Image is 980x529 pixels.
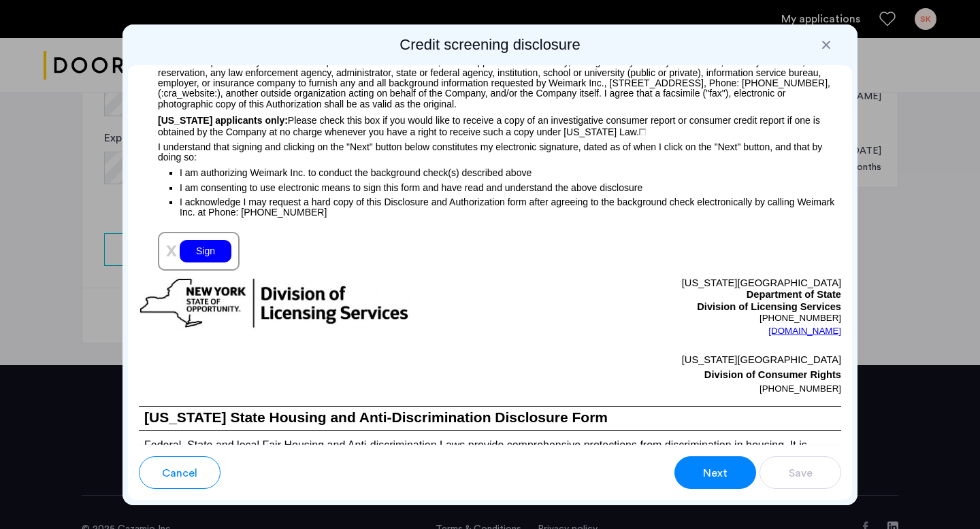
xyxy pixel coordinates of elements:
[490,352,841,367] p: [US_STATE][GEOGRAPHIC_DATA]
[166,239,177,260] span: x
[490,313,841,324] p: [PHONE_NUMBER]
[139,431,841,498] p: Federal, State and local Fair Housing and Anti-discrimination Laws provide comprehensive protecti...
[639,129,646,135] img: 4LAxfPwtD6BVinC2vKR9tPz10Xbrctccj4YAocJUAAAAASUVORK5CYIIA
[139,456,220,489] button: button
[490,301,841,313] p: Division of Licensing Services
[180,240,231,262] div: Sign
[180,163,841,180] p: I am authorizing Weimark Inc. to conduct the background check(s) described above
[139,137,841,163] p: I understand that signing and clicking on the "Next" button below constitutes my electronic signa...
[789,465,813,481] span: Save
[139,109,841,137] p: Please check this box if you would like to receive a copy of an investigative consumer report or ...
[768,324,841,338] a: [DOMAIN_NAME]
[139,407,841,430] h1: [US_STATE] State Housing and Anti-Discrimination Disclosure Form
[139,277,410,330] img: new-york-logo.png
[703,465,728,481] span: Next
[139,30,841,109] p: I acknowledge receipt of the DISCLOSURE REGARDING BACKGROUND INVESTIGATION and A SUMMARY OF YOUR ...
[759,456,841,489] button: button
[490,277,841,290] p: [US_STATE][GEOGRAPHIC_DATA]
[128,35,852,54] h2: Credit screening disclosure
[162,465,197,481] span: Cancel
[180,197,841,218] p: I acknowledge I may request a hard copy of this Disclosure and Authorization form after agreeing ...
[158,115,288,126] span: [US_STATE] applicants only:
[490,367,841,382] p: Division of Consumer Rights
[674,456,756,489] button: button
[490,289,841,301] p: Department of State
[180,180,841,195] p: I am consenting to use electronic means to sign this form and have read and understand the above ...
[490,382,841,396] p: [PHONE_NUMBER]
